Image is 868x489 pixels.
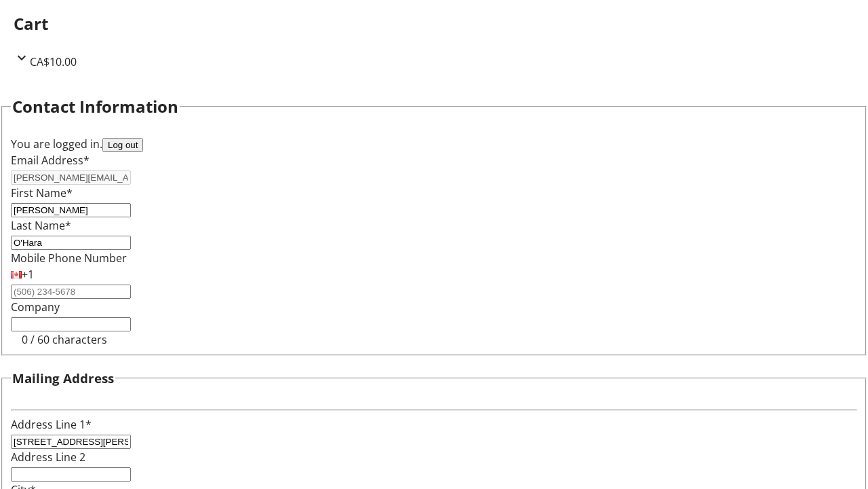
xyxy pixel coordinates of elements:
h2: Cart [14,12,854,36]
div: You are logged in. [11,136,857,152]
label: Company [11,300,60,314]
input: Address [11,435,131,449]
label: Last Name* [11,218,71,233]
label: Mobile Phone Number [11,251,127,266]
span: CA$10.00 [30,54,77,69]
label: Address Line 1* [11,417,92,432]
label: Address Line 2 [11,450,85,465]
h2: Contact Information [12,94,178,119]
input: (506) 234-5678 [11,285,131,299]
tr-character-limit: 0 / 60 characters [22,332,107,347]
h3: Mailing Address [12,369,114,388]
button: Log out [102,138,143,152]
label: First Name* [11,185,73,200]
label: Email Address* [11,153,90,168]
